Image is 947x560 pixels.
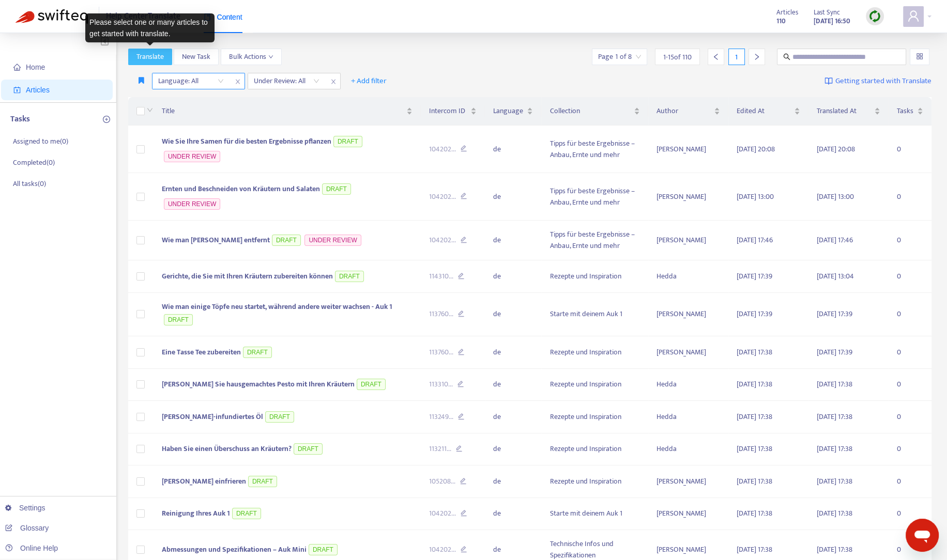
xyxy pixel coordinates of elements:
span: UNDER REVIEW [304,235,361,246]
img: Swifteq [16,9,88,24]
span: DRAFT [265,411,294,423]
span: [PERSON_NAME] einfrieren [162,475,246,487]
td: 0 [889,173,931,221]
span: home [13,64,21,71]
span: DRAFT [272,235,301,246]
button: New Task [174,49,219,65]
span: [DATE] 17:39 [737,270,772,282]
span: DRAFT [335,271,364,282]
span: Haben Sie einen Überschuss an Kräutern? [162,443,292,455]
span: 104202 ... [429,191,456,203]
span: DRAFT [357,379,386,390]
span: DRAFT [164,314,193,325]
p: All tasks ( 0 ) [13,178,46,189]
span: Getting started with Translate [835,75,931,87]
span: close [231,75,245,88]
span: UNDER REVIEW [164,151,220,162]
span: 113760 ... [429,347,453,358]
td: [PERSON_NAME] [648,498,728,531]
span: 113211 ... [429,443,451,455]
th: Language [485,97,542,126]
button: + Add filter [343,73,394,89]
td: [PERSON_NAME] [648,126,728,173]
td: de [485,369,542,401]
td: Tipps für beste Ergebnisse – Anbau, Ernte und mehr [541,221,648,260]
span: [DATE] 17:38 [737,443,772,455]
span: [PERSON_NAME] Sie hausgemachtes Pesto mit Ihren Kräutern [162,378,355,390]
td: 0 [889,260,931,293]
th: Translated At [808,97,889,126]
span: down [147,107,153,113]
div: 1 [728,49,745,65]
iframe: Button to launch messaging window [906,519,939,552]
span: [DATE] 17:38 [817,475,852,487]
td: Hedda [648,260,728,293]
a: Getting started with Translate [824,73,931,89]
span: [DATE] 20:08 [817,143,855,155]
td: de [485,465,542,498]
span: [DATE] 17:38 [817,443,852,455]
span: Edited At [737,105,792,117]
span: [DATE] 17:46 [817,234,853,246]
span: Bulk Actions [229,51,273,63]
td: Starte mit deinem Auk 1 [541,498,648,531]
span: Intercom ID [429,105,468,117]
span: [DATE] 17:39 [817,346,852,358]
td: de [485,173,542,221]
span: New Task [182,51,210,63]
span: account-book [13,86,21,94]
th: Author [648,97,728,126]
a: Settings [5,504,45,512]
span: [DATE] 17:46 [737,234,773,246]
td: Hedda [648,369,728,401]
span: DRAFT [248,476,277,487]
td: Rezepte und Inspiration [541,465,648,498]
span: 113310 ... [429,379,453,390]
span: Title [162,105,404,117]
span: [DATE] 17:38 [817,378,852,390]
span: 104202 ... [429,235,456,246]
td: 0 [889,401,931,433]
span: Translated At [817,105,872,117]
span: [DATE] 17:38 [817,411,852,423]
td: de [485,260,542,293]
p: Tasks [10,113,30,126]
td: Rezepte und Inspiration [541,433,648,466]
span: DRAFT [294,443,323,455]
td: 0 [889,433,931,466]
td: Hedda [648,401,728,433]
span: [DATE] 13:00 [737,191,774,203]
span: search [783,53,790,60]
td: 0 [889,498,931,531]
img: sync.dc5367851b00ba804db3.png [868,10,881,23]
td: de [485,498,542,531]
td: [PERSON_NAME] [648,173,728,221]
td: [PERSON_NAME] [648,465,728,498]
div: Please select one or many articles to get started with translate. [85,13,215,42]
span: Articles [26,86,50,94]
p: Completed ( 0 ) [13,157,55,168]
span: close [327,75,340,88]
span: [DATE] 17:38 [737,507,772,519]
span: [PERSON_NAME]-infundiertes Öl [162,411,263,423]
span: DRAFT [333,136,362,147]
span: Last Sync [814,7,840,18]
td: Hedda [648,433,728,466]
img: image-link [824,77,833,85]
span: [DATE] 17:38 [737,378,772,390]
th: Collection [541,97,648,126]
td: 0 [889,126,931,173]
td: Rezepte und Inspiration [541,336,648,369]
a: Glossary [5,524,49,532]
strong: 110 [776,15,786,27]
td: 0 [889,369,931,401]
span: [DATE] 13:00 [817,191,854,203]
td: 0 [889,465,931,498]
td: Tipps für beste Ergebnisse – Anbau, Ernte und mehr [541,126,648,173]
span: Wie man [PERSON_NAME] entfernt [162,234,270,246]
a: Online Help [5,544,58,552]
td: Rezepte und Inspiration [541,260,648,293]
span: 114310 ... [429,271,453,282]
td: de [485,293,542,337]
td: [PERSON_NAME] [648,221,728,260]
